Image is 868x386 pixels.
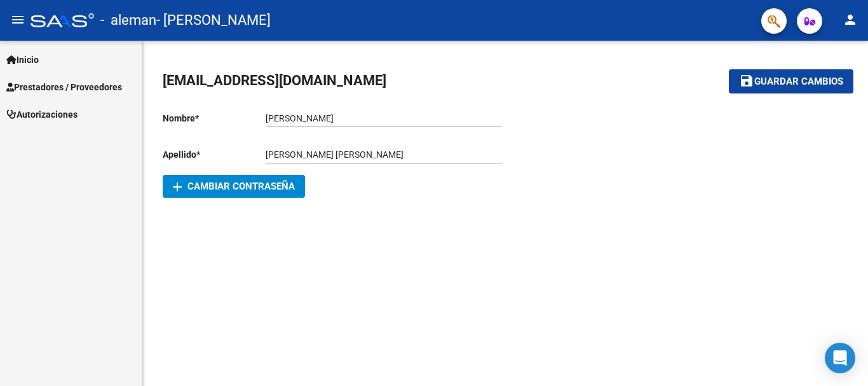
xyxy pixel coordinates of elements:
[10,12,25,27] mat-icon: menu
[825,343,855,373] div: Open Intercom Messenger
[6,53,39,67] span: Inicio
[156,6,271,34] span: - [PERSON_NAME]
[163,175,305,198] button: Cambiar Contraseña
[729,69,853,93] button: Guardar cambios
[739,73,754,88] mat-icon: save
[163,72,386,88] span: [EMAIL_ADDRESS][DOMAIN_NAME]
[754,76,843,88] span: Guardar cambios
[100,6,156,34] span: - aleman
[170,179,185,195] mat-icon: add
[163,111,266,125] p: Nombre
[173,181,295,192] span: Cambiar Contraseña
[843,12,858,27] mat-icon: person
[163,148,266,162] p: Apellido
[6,107,78,121] span: Autorizaciones
[6,80,122,94] span: Prestadores / Proveedores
